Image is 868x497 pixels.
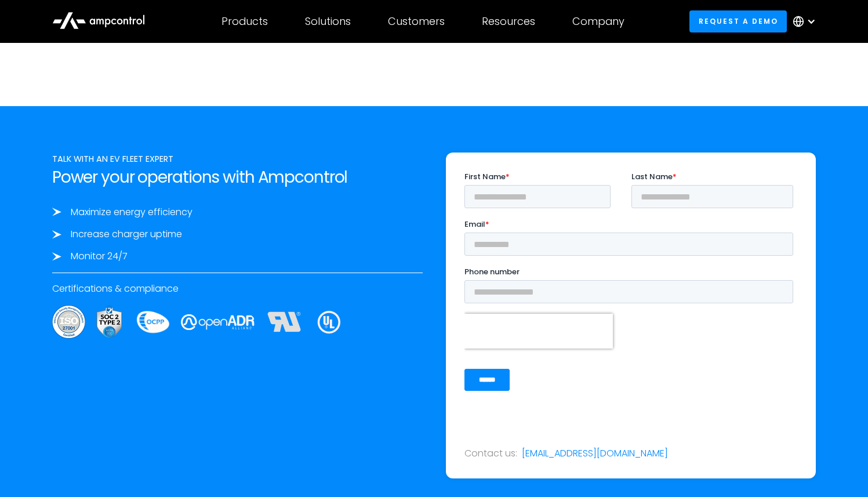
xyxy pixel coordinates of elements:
[464,171,798,401] iframe: Form 0
[52,282,423,295] div: Certifications & compliance
[71,250,128,263] div: Monitor 24/7
[572,15,624,28] div: Company
[52,153,423,165] div: TALK WITH AN EV FLEET EXPERT
[388,15,445,28] div: Customers
[71,228,182,241] div: Increase charger uptime
[522,447,668,460] a: [EMAIL_ADDRESS][DOMAIN_NAME]
[482,15,535,28] div: Resources
[464,447,517,460] div: Contact us:
[305,15,351,28] div: Solutions
[71,206,193,219] div: Maximize energy efficiency
[52,168,423,187] h2: Power your operations with Ampcontrol
[689,10,787,32] a: Request a demo
[221,15,268,28] div: Products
